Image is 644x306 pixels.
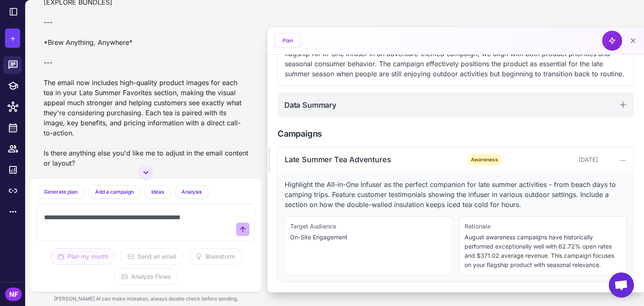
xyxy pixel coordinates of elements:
button: Analysis [174,185,209,199]
span: Ideas [151,188,164,196]
span: Analysis [182,188,202,196]
span: Generate plan [44,188,78,196]
button: Brainstorm [188,248,242,265]
p: August awareness campaigns have historically performed exceptionally well with 62.72% open rates ... [465,233,621,270]
button: Add a campaign [88,185,141,199]
button: Plan [276,34,300,47]
span: Awareness [467,154,501,166]
div: Target Audience [290,222,447,231]
div: [PERSON_NAME] AI can make mistakes, always double check before sending. [30,292,262,306]
button: + [5,29,20,48]
p: Highlight the All-in-One Infuser as the perfect companion for late summer activities - from beach... [285,179,627,210]
div: Rationale [465,222,621,231]
button: Send an email [120,248,183,265]
div: NF [5,288,22,301]
span: + [10,32,16,44]
div: Late Summer Tea Adventures [285,154,454,165]
button: Analyze Flows [114,268,178,285]
div: [DATE] [515,155,598,164]
h2: Data Summary [284,99,337,111]
p: On-Site Engagement [290,233,447,242]
h2: Campaigns [278,127,634,140]
button: Ideas [144,185,171,199]
a: Open chat [609,272,634,298]
button: Plan my month [50,248,115,265]
span: Add a campaign [95,188,134,196]
button: Generate plan [37,185,85,199]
